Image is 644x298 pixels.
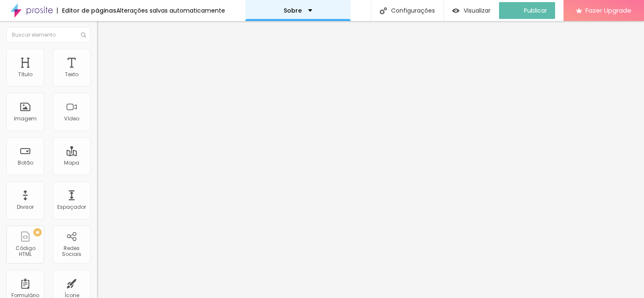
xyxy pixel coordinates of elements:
[55,245,88,258] div: Redes Sociais
[116,8,225,13] div: Alterações salvas automaticamente
[524,7,547,14] span: Publicar
[64,116,79,122] div: Vídeo
[57,8,116,13] div: Editor de páginas
[81,32,86,37] img: Icone
[380,7,387,14] img: Icone
[499,2,555,19] button: Publicar
[6,27,91,43] input: Buscar elemento
[8,245,42,258] div: Código HTML
[444,2,499,19] button: Visualizar
[464,7,491,14] span: Visualizar
[65,72,78,77] div: Texto
[57,204,86,210] div: Espaçador
[17,204,34,210] div: Divisor
[284,8,302,13] p: Sobre
[97,21,644,298] iframe: Editor
[14,116,37,122] div: Imagem
[452,7,459,14] img: view-1.svg
[585,7,631,14] span: Fazer Upgrade
[18,72,32,77] div: Título
[64,160,79,166] div: Mapa
[18,160,33,166] div: Botão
